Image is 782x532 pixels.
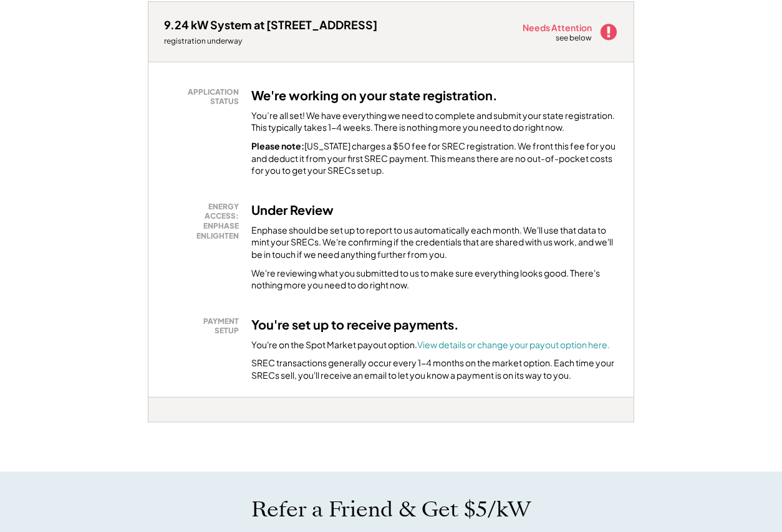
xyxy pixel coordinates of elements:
strong: Please note: [251,140,304,151]
div: SREC transactions generally occur every 1-4 months on the market option. Each time your SRECs sel... [251,357,618,381]
div: APPLICATION STATUS [170,87,239,107]
div: see below [556,33,593,44]
h3: You're set up to receive payments. [251,316,459,333]
h3: Under Review [251,202,334,218]
div: registration underway [164,36,377,46]
h3: We're working on your state registration. [251,87,498,103]
div: ENERGY ACCESS: ENPHASE ENLIGHTEN [170,202,239,240]
div: Needs Attention [523,23,593,32]
h1: Refer a Friend & Get $5/kW [251,496,531,523]
a: View details or change your payout option here. [417,339,610,350]
div: nfjfjibq - MD 1.5x (BT) [148,422,183,427]
div: PAYMENT SETUP [170,316,239,336]
div: You’re all set! We have everything we need to complete and submit your state registration. This t... [251,110,618,134]
div: You're on the Spot Market payout option. [251,339,610,351]
div: We're reviewing what you submitted to us to make sure everything looks good. There's nothing more... [251,267,618,292]
div: Enphase should be set up to report to us automatically each month. We'll use that data to mint yo... [251,224,618,261]
div: 9.24 kW System at [STREET_ADDRESS] [164,17,377,32]
div: [US_STATE] charges a $50 fee for SREC registration. We front this fee for you and deduct it from ... [251,140,618,177]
